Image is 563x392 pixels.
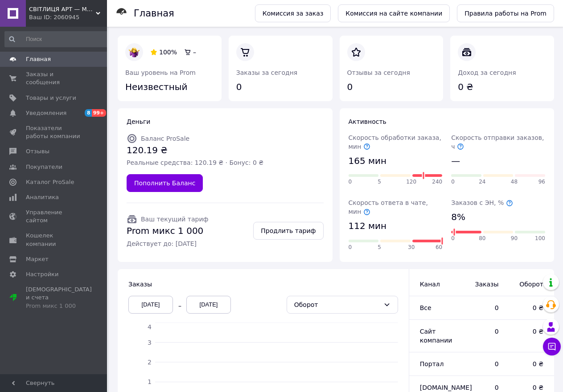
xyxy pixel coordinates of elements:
[468,303,498,312] span: 0
[193,49,196,56] span: –
[349,220,387,233] span: 112 мин
[255,4,331,22] a: Комиссия за заказ
[451,211,465,224] span: 8%
[349,178,352,186] span: 0
[535,235,545,242] span: 100
[26,109,66,117] span: Уведомления
[349,244,352,251] span: 0
[420,328,452,344] span: Сайт компании
[253,222,323,240] a: Продлить тариф
[451,178,455,186] span: 0
[468,327,498,336] span: 0
[451,235,455,242] span: 0
[451,134,544,150] span: Скорость отправки заказов, ч
[26,232,82,248] span: Кошелек компании
[128,281,152,288] span: Заказы
[127,174,203,192] a: Пополнить Баланс
[29,13,107,21] div: Ваш ID: 2060945
[349,118,386,125] span: Активность
[479,235,485,242] span: 80
[349,199,428,215] span: Скорость ответа в чате, мин
[26,163,62,171] span: Покупатели
[92,109,107,117] span: 99+
[349,134,441,150] span: Скорость обработки заказа, мин
[148,339,152,346] tspan: 3
[432,178,442,186] span: 240
[26,255,49,263] span: Маркет
[26,286,92,310] span: [DEMOGRAPHIC_DATA] и счета
[148,359,152,366] tspan: 2
[141,135,189,142] span: Баланс ProSale
[338,4,450,22] a: Комиссия на сайте компании
[517,359,543,368] span: 0 ₴
[127,225,208,237] span: Prom микс 1 000
[26,302,92,310] div: Prom микс 1 000
[349,155,387,167] span: 165 мин
[543,338,561,355] button: Чат с покупателем
[517,383,543,392] span: 0 ₴
[420,360,444,367] span: Портал
[408,244,415,251] span: 30
[26,94,76,102] span: Товары и услуги
[436,244,442,251] span: 60
[127,158,263,167] span: Реальные средства: 120.19 ₴ · Бонус: 0 ₴
[26,70,82,86] span: Заказы и сообщения
[378,178,381,186] span: 5
[148,323,152,331] tspan: 4
[451,199,513,206] span: Заказов с ЭН, %
[26,193,59,201] span: Аналитика
[148,378,152,385] tspan: 1
[517,280,543,289] span: Оборот
[26,178,74,186] span: Каталог ProSale
[511,178,518,186] span: 48
[511,235,518,242] span: 90
[26,55,51,63] span: Главная
[26,124,82,140] span: Показатели работы компании
[517,327,543,336] span: 0 ₴
[479,178,485,186] span: 24
[420,384,472,391] span: [DOMAIN_NAME]
[85,109,92,117] span: 8
[378,244,381,251] span: 5
[29,5,96,13] span: СВІТЛИЦЯ АРТ — Меблі для бару, ресторану, пабу. Офісні меблі
[127,118,150,125] span: Деньги
[26,147,49,155] span: Отзывы
[4,31,110,47] input: Поиск
[468,383,498,392] span: 0
[468,359,498,368] span: 0
[134,8,174,19] h1: Главная
[127,144,263,157] span: 120.19 ₴
[127,239,208,248] span: Действует до: [DATE]
[26,270,58,278] span: Настройки
[468,280,498,289] span: Заказы
[128,296,173,314] div: [DATE]
[294,300,380,310] div: Оборот
[159,49,177,56] span: 100%
[420,281,440,288] span: Канал
[451,155,460,167] span: —
[517,303,543,312] span: 0 ₴
[406,178,416,186] span: 120
[26,208,82,225] span: Управление сайтом
[186,296,231,314] div: [DATE]
[457,4,554,22] a: Правила работы на Prom
[141,216,208,223] span: Ваш текущий тариф
[538,178,545,186] span: 96
[420,304,431,311] span: Все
